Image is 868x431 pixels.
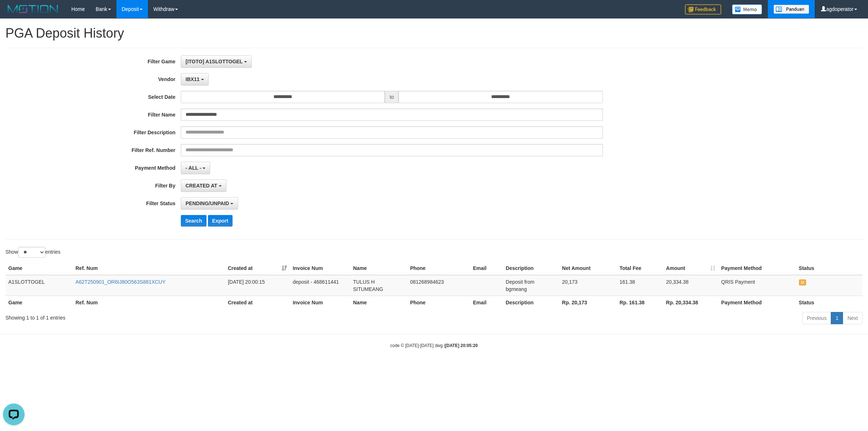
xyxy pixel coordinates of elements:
th: Status [796,262,863,275]
button: IBX11 [181,73,209,85]
h1: PGA Deposit History [5,26,863,41]
th: Payment Method [718,296,796,309]
button: - ALL - [181,162,210,174]
th: Payment Method [718,262,796,275]
td: A1SLOTTOGEL [5,275,73,296]
td: TULUS H SITUMEANG [350,275,407,296]
th: Game [5,296,73,309]
button: Open LiveChat chat widget [3,3,25,25]
th: Net Amount [559,262,617,275]
th: Description [503,262,559,275]
div: Showing 1 to 1 of 1 entries [5,311,356,321]
select: Showentries [18,247,45,258]
img: Feedback.jpg [685,4,721,14]
th: Rp. 161.38 [617,296,663,309]
th: Email [470,296,503,309]
th: Game [5,262,73,275]
th: Phone [407,262,470,275]
th: Name [350,296,407,309]
td: 161.38 [617,275,663,296]
th: Created at: activate to sort column ascending [225,262,290,275]
td: deposit - 468611441 [290,275,350,296]
th: Rp. 20,334.38 [663,296,719,309]
th: Ref. Num [73,262,225,275]
th: Status [796,296,863,309]
a: 1 [831,312,843,324]
span: PENDING/UNPAID [186,200,229,206]
button: Export [208,215,233,227]
th: Invoice Num [290,262,350,275]
th: Description [503,296,559,309]
span: UNPAID [799,279,806,286]
button: PENDING/UNPAID [181,197,238,210]
th: Phone [407,296,470,309]
img: Button%20Memo.svg [732,4,762,14]
label: Show entries [5,247,60,258]
th: Name [350,262,407,275]
th: Amount: activate to sort column ascending [663,262,719,275]
th: Ref. Num [73,296,225,309]
td: 20,334.38 [663,275,719,296]
span: CREATED AT [186,183,217,189]
button: CREATED AT [181,179,226,192]
button: Search [181,215,207,227]
th: Created at [225,296,290,309]
a: Previous [802,312,831,324]
th: Rp. 20,173 [559,296,617,309]
strong: [DATE] 20:05:20 [445,343,478,348]
span: - ALL - [186,165,201,171]
td: 081268984623 [407,275,470,296]
span: IBX11 [186,76,200,82]
small: code © [DATE]-[DATE] dwg | [390,343,478,348]
td: 20,173 [559,275,617,296]
button: [ITOTO] A1SLOTTOGEL [181,55,252,68]
span: [ITOTO] A1SLOTTOGEL [186,59,243,64]
img: MOTION_logo.png [5,4,60,14]
a: A62T250901_OR6IJ80O563S881XCUY [76,279,166,285]
a: Next [843,312,863,324]
th: Email [470,262,503,275]
td: [DATE] 20:00:15 [225,275,290,296]
img: panduan.png [773,4,809,14]
th: Total Fee [617,262,663,275]
th: Invoice Num [290,296,350,309]
span: to [385,91,399,103]
td: Deposit from bgmeang [503,275,559,296]
td: QRIS Payment [718,275,796,296]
